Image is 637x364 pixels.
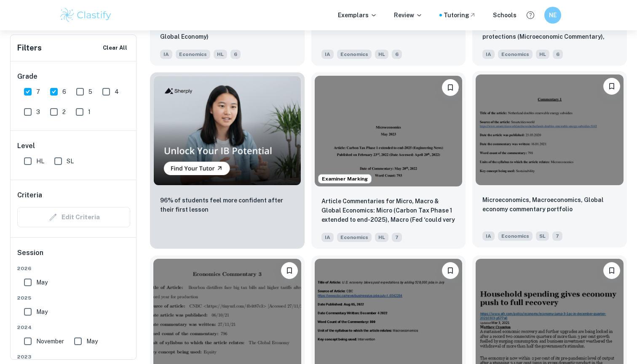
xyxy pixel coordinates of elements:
a: Examiner MarkingBookmarkArticle Commentaries for Micro, Macro & Global Economics: Micro (Carbon T... [311,72,466,249]
span: 7 [392,233,402,242]
p: Article Commentaries for Micro, Macro & Global Economics: Micro (Carbon Tax Phase 1 extended to e... [321,197,456,225]
h6: NE [548,11,558,20]
span: HL [375,50,388,59]
button: Bookmark [603,262,620,279]
span: 2026 [17,265,130,272]
img: Thumbnail [153,76,301,186]
span: 4 [115,87,119,96]
span: HL [536,50,549,59]
h6: Session [17,248,130,265]
span: HL [36,157,44,166]
a: Schools [493,11,517,20]
span: IA [482,231,495,241]
h6: Level [17,141,130,151]
span: May [86,337,98,346]
p: Microeconomics, Macroeconomics, Global economy commentary portfolio [482,195,617,214]
span: 2025 [17,294,130,302]
p: 96% of students feel more confident after their first lesson [160,196,294,214]
button: Clear All [101,42,129,54]
span: HL [214,50,227,59]
span: Economics [498,50,533,59]
button: Bookmark [442,262,459,279]
span: 6 [392,50,402,59]
button: Help and Feedback [523,8,538,22]
span: 2023 [17,353,130,361]
img: Economics IA example thumbnail: Microeconomics, Macroeconomics, Global e [476,74,624,185]
span: 2 [62,107,66,117]
span: Economics [337,233,372,242]
a: Thumbnail96% of students feel more confident after their first lesson [150,72,305,249]
span: IA [321,50,334,59]
button: NE [544,7,561,24]
span: Economics [337,50,372,59]
span: HL [375,233,388,242]
button: Bookmark [603,78,620,95]
span: 5 [88,87,92,96]
span: Economics [176,50,210,59]
span: 6 [230,50,241,59]
span: 1 [88,107,91,117]
span: May [36,278,48,287]
button: Bookmark [281,262,298,279]
span: November [36,337,64,346]
h6: Filters [17,42,42,54]
span: IA [482,50,495,59]
span: IA [321,233,334,242]
span: Economics [498,231,533,241]
p: Review [394,11,423,20]
span: 6 [62,87,66,96]
span: SL [536,231,549,241]
h6: Grade [17,72,130,82]
img: Clastify logo [59,7,112,24]
span: SL [67,157,74,166]
span: IA [160,50,172,59]
span: 2024 [17,324,130,331]
button: Bookmark [442,79,459,96]
span: Examiner Marking [318,175,371,183]
a: Tutoring [444,11,476,20]
h6: Criteria [17,190,42,200]
span: 7 [36,87,40,96]
span: May [36,307,48,316]
p: Exemplars [338,11,377,20]
a: BookmarkMicroeconomics, Macroeconomics, Global economy commentary portfolio IAEconomicsSL7 [472,72,627,249]
span: 7 [552,231,562,241]
span: 3 [36,107,40,117]
div: Criteria filters are unavailable when searching by topic [17,207,130,227]
span: 6 [553,50,563,59]
img: Economics IA example thumbnail: Article Commentaries for Micro, Macro & [315,76,463,186]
